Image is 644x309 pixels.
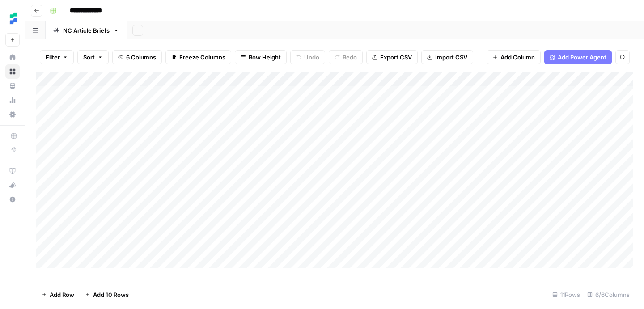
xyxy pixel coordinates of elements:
[83,53,95,62] span: Sort
[112,50,162,64] button: 6 Columns
[5,7,20,30] button: Workspace: Ten Speed
[6,178,19,192] div: What's new?
[5,93,20,107] a: Usage
[5,192,20,207] button: Help + Support
[5,50,20,64] a: Home
[93,290,129,299] span: Add 10 Rows
[544,50,612,64] button: Add Power Agent
[77,50,109,64] button: Sort
[329,50,363,64] button: Redo
[126,53,156,62] span: 6 Columns
[435,53,467,62] span: Import CSV
[366,50,418,64] button: Export CSV
[549,288,584,302] div: 11 Rows
[165,50,231,64] button: Freeze Columns
[235,50,287,64] button: Row Height
[36,288,80,302] button: Add Row
[584,288,633,302] div: 6/6 Columns
[80,288,134,302] button: Add 10 Rows
[50,290,74,299] span: Add Row
[558,53,606,62] span: Add Power Agent
[5,107,20,122] a: Settings
[40,50,74,64] button: Filter
[63,26,110,35] div: NC Article Briefs
[179,53,225,62] span: Freeze Columns
[5,10,21,26] img: Ten Speed Logo
[5,164,20,178] a: AirOps Academy
[500,53,535,62] span: Add Column
[249,53,281,62] span: Row Height
[421,50,473,64] button: Import CSV
[5,79,20,93] a: Your Data
[5,64,20,79] a: Browse
[46,21,127,39] a: NC Article Briefs
[46,53,60,62] span: Filter
[380,53,412,62] span: Export CSV
[487,50,541,64] button: Add Column
[343,53,357,62] span: Redo
[304,53,319,62] span: Undo
[5,178,20,192] button: What's new?
[290,50,325,64] button: Undo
